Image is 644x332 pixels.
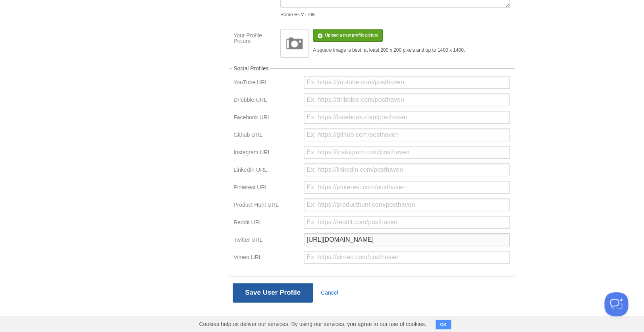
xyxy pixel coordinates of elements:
[304,111,510,124] input: Ex: https://facebook.com/posthaven
[325,33,378,37] span: Upload a new profile picture
[604,292,628,316] iframe: Help Scout Beacon - Open
[233,80,299,87] label: YouTube URL
[233,115,299,122] label: Facebook URL
[304,128,510,141] input: Ex: https://github.com/posthaven
[321,289,338,296] a: Cancel
[233,184,299,192] label: Pinterest URL
[304,93,510,106] input: Ex: https://dribbble.com/posthaven
[233,97,299,105] label: Dribbble URL
[233,219,299,227] label: Reddit URL
[232,66,270,71] legend: Social Profiles
[304,181,510,194] input: Ex: https://pinterest.com/posthaven
[304,76,510,89] input: Ex: https://youtube.com/posthaven
[280,12,510,17] div: Some HTML OK.
[191,316,434,332] span: Cookies help us deliver our services. By using our services, you agree to our use of cookies.
[304,251,510,264] input: Ex: https://vimeo.com/posthaven
[233,237,299,245] label: Twitter URL
[304,163,510,176] input: Ex: https://linkedin.com/posthaven
[304,233,510,246] input: Ex: https://twitter.com/posthaven
[233,254,299,262] label: Vimeo URL
[313,48,465,52] div: A square image is best, at least 200 x 200 pixels and up to 1400 x 1400.
[233,283,313,303] button: Save User Profile
[233,149,299,157] label: Instagram URL
[233,167,299,175] label: LinkedIn URL
[304,216,510,229] input: Ex: https://reddit.com/posthaven
[233,132,299,140] label: Github URL
[304,146,510,159] input: Ex: https://instagram.com/posthaven
[283,31,307,55] img: image.png
[233,33,276,46] label: Your Profile Picture
[304,198,510,211] input: Ex: https://producthunt.com/posthaven
[436,320,451,329] button: OK
[233,202,299,210] label: Product Hunt URL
